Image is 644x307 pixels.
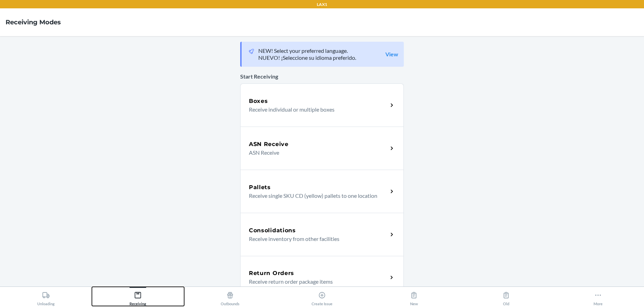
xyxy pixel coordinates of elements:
h5: ASN Receive [249,140,289,148]
a: PalletsReceive single SKU CD (yellow) pallets to one location [240,170,404,213]
a: BoxesReceive individual or multiple boxes [240,83,404,127]
button: Outbounds [184,287,276,306]
button: Old [460,287,552,306]
p: Receive individual or multiple boxes [249,105,382,114]
a: View [385,51,398,58]
div: Unloading [37,289,55,306]
h5: Pallets [249,183,271,192]
button: Receiving [92,287,184,306]
p: NEW! Select your preferred language. [258,47,356,54]
div: New [410,289,418,306]
h5: Consolidations [249,226,296,235]
h4: Receiving Modes [6,18,61,27]
p: Receive inventory from other facilities [249,235,382,243]
div: Receiving [129,289,146,306]
h5: Return Orders [249,269,294,277]
p: NUEVO! ¡Seleccione su idioma preferido. [258,54,356,61]
p: Receive single SKU CD (yellow) pallets to one location [249,192,382,200]
p: Receive return order package items [249,277,382,286]
button: Create Issue [276,287,368,306]
p: Start Receiving [240,72,404,81]
h5: Boxes [249,97,268,105]
div: Outbounds [221,289,239,306]
button: New [368,287,460,306]
button: More [552,287,644,306]
div: Create Issue [312,289,332,306]
p: LAX1 [317,1,327,8]
p: ASN Receive [249,148,382,157]
div: More [594,289,603,306]
div: Old [502,289,510,306]
a: Return OrdersReceive return order package items [240,256,404,299]
a: ConsolidationsReceive inventory from other facilities [240,213,404,256]
a: ASN ReceiveASN Receive [240,127,404,170]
